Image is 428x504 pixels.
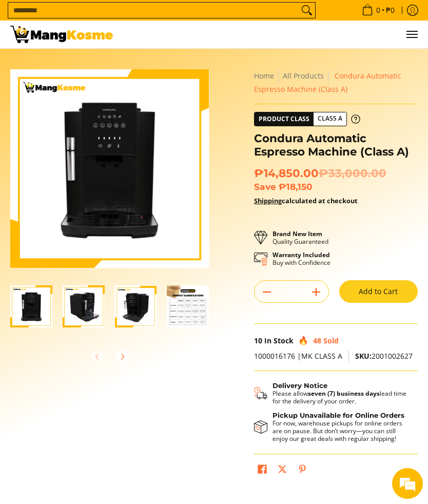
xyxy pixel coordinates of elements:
[254,112,360,126] a: Product Class Class A
[339,280,418,303] button: Add to Cart
[264,336,294,345] span: In Stock
[254,131,418,159] h1: Condura Automatic Espresso Machine (Class A)
[10,69,209,268] img: Condura Automatic Espresso Machine (Class A)
[254,196,282,205] a: Shipping
[273,251,330,266] p: Buy with Confidence
[63,285,105,327] img: Condura Automatic Espresso Machine (Class A)-2
[254,71,274,81] a: Home
[384,7,396,14] span: ₱0
[313,336,321,345] span: 48
[254,181,276,192] span: Save
[273,381,327,390] strong: Delivery Notice
[375,7,382,14] span: 0
[254,69,418,96] nav: Breadcrumbs
[115,285,157,327] img: Condura Automatic Espresso Machine (Class A)-3
[10,285,52,327] img: Condura Automatic Espresso Machine (Class A)-1
[275,462,289,479] a: Post on X
[405,21,418,48] button: Menu
[255,462,269,479] a: Share on Facebook
[167,285,209,327] img: Condura Automatic Espresso Machine (Class A)-4
[319,166,386,180] del: ₱33,000.00
[283,71,324,81] a: All Products
[314,112,346,125] span: Class A
[273,390,407,405] p: Please allow lead time for the delivery of your order.
[123,21,418,48] ul: Customer Navigation
[254,166,386,180] span: ₱14,850.00
[254,381,407,405] button: Shipping & Delivery
[359,5,398,16] span: •
[255,284,279,300] button: Subtract
[295,462,309,479] a: Pin on Pinterest
[273,250,330,259] strong: Warranty Included
[323,336,339,345] span: Sold
[279,181,313,192] span: ₱18,150
[273,229,322,238] strong: Brand New Item
[304,284,328,300] button: Add
[254,336,262,345] span: 10
[308,389,380,398] strong: seven (7) business days
[111,345,133,368] button: Next
[273,411,404,419] strong: Pickup Unavailable for Online Orders
[273,230,328,245] p: Quality Guaranteed
[254,196,358,205] strong: calculated at checkout
[254,71,401,94] span: Condura Automatic Espresso Machine (Class A)
[355,351,372,361] span: SKU:
[123,21,418,48] nav: Main Menu
[255,112,314,126] span: Product Class
[355,351,413,361] span: 2001002627
[254,351,342,361] span: 1000016176 |MK CLASS A
[273,419,407,442] p: For now, warehouse pickups for online orders are on pause. But don’t worry—you can still enjoy ou...
[299,3,315,18] button: Search
[10,26,113,43] img: Condura Automatic Espresso Machine - Pamasko Sale l Mang Kosme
